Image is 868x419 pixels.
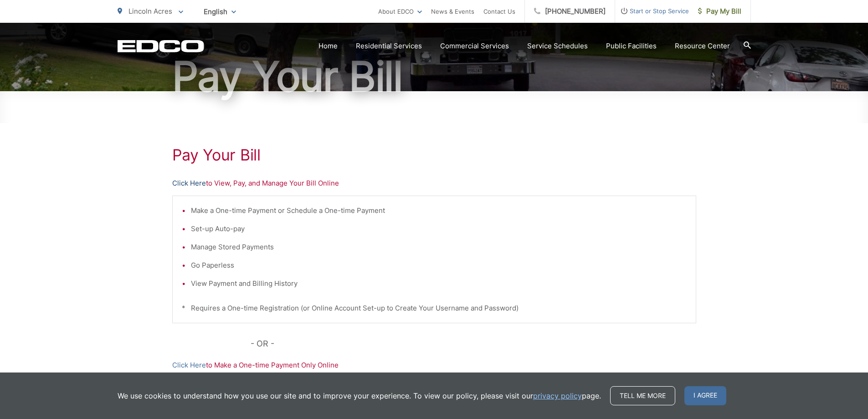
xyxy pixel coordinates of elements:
[191,205,687,216] li: Make a One-time Payment or Schedule a One-time Payment
[172,178,206,189] a: Click Here
[356,41,422,52] a: Residential Services
[606,41,657,52] a: Public Facilities
[191,242,687,253] li: Manage Stored Payments
[527,41,588,52] a: Service Schedules
[197,4,243,20] span: English
[610,386,675,405] a: Tell me more
[172,146,696,164] h1: Pay Your Bill
[318,41,338,52] a: Home
[440,41,509,52] a: Commercial Services
[675,41,730,52] a: Resource Center
[172,360,206,371] a: Click Here
[182,303,687,314] p: * Requires a One-time Registration (or Online Account Set-up to Create Your Username and Password)
[172,178,696,189] p: to View, Pay, and Manage Your Bill Online
[191,223,687,234] li: Set-up Auto-pay
[118,40,204,52] a: EDCD logo. Return to the homepage.
[128,7,172,16] span: Lincoln Acres
[431,6,474,17] a: News & Events
[118,390,601,401] p: We use cookies to understand how you use our site and to improve your experience. To view our pol...
[191,278,687,289] li: View Payment and Billing History
[684,386,726,405] span: I agree
[191,260,687,271] li: Go Paperless
[172,360,696,371] p: to Make a One-time Payment Only Online
[251,337,696,351] p: - OR -
[533,390,582,401] a: privacy policy
[483,6,515,17] a: Contact Us
[378,6,422,17] a: About EDCO
[698,6,741,17] span: Pay My Bill
[118,54,751,99] h1: Pay Your Bill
